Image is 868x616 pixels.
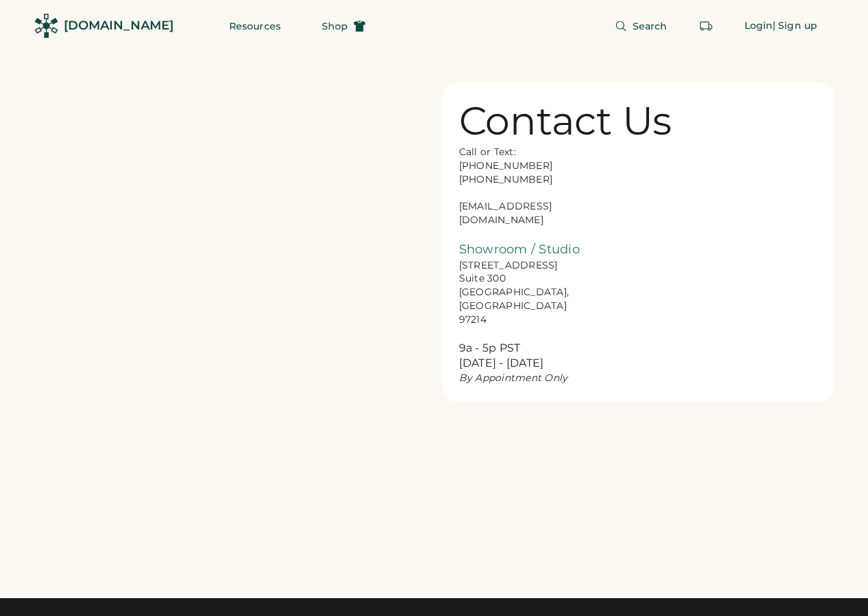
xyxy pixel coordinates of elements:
[459,146,596,385] div: Call or Text: [PHONE_NUMBER] [PHONE_NUMBER] [EMAIL_ADDRESS][DOMAIN_NAME] [STREET_ADDRESS] Suite 3...
[459,242,580,257] font: Showroom / Studio
[633,21,668,31] span: Search
[598,12,684,40] button: Search
[692,12,720,40] button: Retrieve an order
[64,17,174,34] div: [DOMAIN_NAME]
[744,19,773,33] div: Login
[213,12,297,40] button: Resources
[34,14,58,38] img: Rendered Logo - Screens
[459,372,568,384] em: By Appointment Only
[322,21,348,31] span: Shop
[459,99,672,143] div: Contact Us
[459,341,544,370] font: 9a - 5p PST [DATE] - [DATE]
[773,19,817,33] div: | Sign up
[305,12,382,40] button: Shop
